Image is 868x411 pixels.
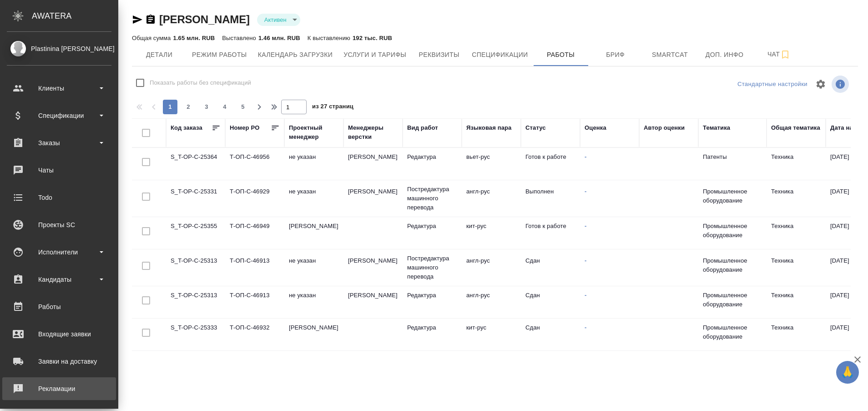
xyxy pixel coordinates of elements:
[192,49,247,61] span: Режим работы
[2,377,116,400] a: Рекламации
[343,148,403,180] td: [PERSON_NAME]
[132,35,173,41] p: Общая сумма
[225,319,284,350] td: Т-ОП-С-46932
[166,148,225,180] td: S_T-OP-C-25364
[585,292,586,299] a: -
[644,123,685,132] div: Автор оценки
[407,291,457,300] p: Редактура
[343,183,403,214] td: [PERSON_NAME]
[225,286,284,318] td: Т-ОП-С-46913
[7,44,111,54] div: Plastinina [PERSON_NAME]
[585,153,586,160] a: -
[2,323,116,345] a: Входящие заявки
[353,35,392,41] p: 192 тыс. RUB
[137,49,181,61] span: Детали
[225,252,284,284] td: Т-ОП-С-46913
[521,319,580,350] td: Сдан
[810,73,832,95] span: Настроить таблицу
[217,102,232,112] span: 4
[181,100,196,114] button: 2
[2,159,116,182] a: Чаты
[284,351,343,383] td: не указан
[222,35,258,41] p: Выставлено
[199,100,214,114] button: 3
[2,350,116,373] a: Заявки на доставку
[771,123,820,132] div: Общая тематика
[230,123,259,132] div: Номер PO
[407,152,457,162] p: Редактура
[225,148,284,180] td: Т-ОП-С-46956
[521,351,580,383] td: Выполнен
[407,254,457,281] p: Постредактура машинного перевода
[521,252,580,284] td: Сдан
[767,183,826,214] td: Техника
[585,188,586,195] a: -
[466,123,512,132] div: Языковая пара
[521,217,580,249] td: Готов к работе
[284,183,343,214] td: не указан
[2,295,116,318] a: Работы
[308,35,353,41] p: К выставлению
[462,183,521,214] td: англ-рус
[703,49,747,61] span: Доп. инфо
[173,35,215,41] p: 1.65 млн. RUB
[348,123,398,142] div: Менеджеры верстки
[7,218,111,232] div: Проекты SC
[257,14,300,26] div: Активен
[150,78,251,87] span: Показать работы без спецификаций
[836,361,859,384] button: 🙏
[2,213,116,236] a: Проекты SC
[262,16,289,24] button: Активен
[2,186,116,209] a: Todo
[735,77,810,91] div: split button
[236,102,250,112] span: 5
[225,183,284,214] td: Т-ОП-С-46929
[166,217,225,249] td: S_T-OP-C-25355
[181,102,196,112] span: 2
[284,286,343,318] td: не указан
[159,13,250,25] a: [PERSON_NAME]
[462,217,521,249] td: кит-рус
[7,163,111,177] div: Чаты
[407,185,457,212] p: Постредактура машинного перевода
[585,223,586,229] a: -
[166,286,225,318] td: S_T-OP-C-25313
[703,123,730,132] div: Тематика
[767,252,826,284] td: Техника
[289,123,339,142] div: Проектный менеджер
[703,323,762,341] p: Промышленное оборудование
[236,100,250,114] button: 5
[166,351,225,383] td: S_T-OP-C-25314
[7,245,111,259] div: Исполнители
[585,123,606,132] div: Оценка
[648,49,692,61] span: Smartcat
[284,252,343,284] td: не указан
[767,351,826,383] td: Техника
[407,222,457,231] p: Редактура
[225,217,284,249] td: Т-ОП-С-46949
[830,123,867,132] div: Дата начала
[407,323,457,332] p: Редактура
[462,148,521,180] td: вьет-рус
[343,252,403,284] td: [PERSON_NAME]
[521,286,580,318] td: Сдан
[225,351,284,383] td: Т-ОП-С-46914
[32,7,118,25] div: AWATERA
[217,100,232,114] button: 4
[462,319,521,350] td: кит-рус
[832,76,851,93] span: Посмотреть информацию
[462,252,521,284] td: англ-рус
[462,286,521,318] td: англ-рус
[199,102,214,112] span: 3
[407,123,438,132] div: Вид работ
[703,187,762,205] p: Промышленное оборудование
[166,252,225,284] td: S_T-OP-C-25313
[132,14,143,25] button: Скопировать ссылку для ЯМессенджера
[521,148,580,180] td: Готов к работе
[780,49,791,60] svg: Подписаться
[757,49,801,60] span: Чат
[462,351,521,383] td: кит-рус
[145,14,156,25] button: Скопировать ссылку
[703,222,762,240] p: Промышленное оборудование
[703,152,762,162] p: Патенты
